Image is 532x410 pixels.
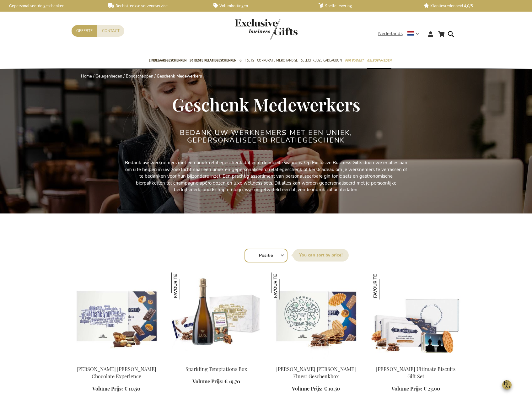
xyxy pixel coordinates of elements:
[378,30,423,37] div: Nederlands
[3,3,98,8] a: Gepersonaliseerde geschenken
[292,385,323,392] span: Volume Prijs:
[171,272,261,360] img: Sparkling Temptations Bpx
[424,3,519,8] a: Klanttevredenheid 4,6/5
[157,73,202,79] strong: Geschenk Medewerkers
[378,30,403,37] span: Nederlands
[171,272,198,299] img: Sparkling Temptations Box
[77,366,156,380] a: [PERSON_NAME] [PERSON_NAME] Chocolate Experience
[345,57,364,64] span: Per Budget
[367,57,391,64] span: Gelegenheden
[257,57,298,64] span: Corporate Merchandise
[126,73,153,79] a: Boodschappen
[276,366,356,380] a: [PERSON_NAME] [PERSON_NAME] Finest Geschenkbox
[423,385,440,392] span: € 23,90
[213,3,309,8] a: Volumkortingen
[293,249,349,262] label: Sorteer op
[108,3,203,8] a: Rechtstreekse verzendservice
[190,57,236,64] span: 50 beste relatiegeschenken
[72,25,97,37] a: Offerte
[371,358,461,364] a: Jules Destrooper Ultimate Biscuits Gift Set Jules Destrooper Ultimate Biscuits Gift Set
[192,378,240,385] a: Volume Prijs: € 19,70
[149,57,186,64] span: Eindejaarsgeschenken
[92,385,123,392] span: Volume Prijs:
[271,272,298,299] img: Jules Destrooper Jules' Finest Geschenkbox
[72,358,161,364] a: Jules Destrooper Jules' Chocolate Experience
[95,73,122,79] a: Gelegenheden
[271,358,361,364] a: Jules Destrooper Jules' Finest Gift Box Jules Destrooper Jules' Finest Geschenkbox
[171,358,261,364] a: Sparkling Temptations Bpx Sparkling Temptations Box
[371,272,461,360] img: Jules Destrooper Ultimate Biscuits Gift Set
[148,129,384,144] h2: BEDANK UW WERKNEMERS MET EEN UNIEK, GEPERSONALISEERD RELATIEGESCHENK
[124,385,140,392] span: € 10,50
[72,272,161,360] img: Jules Destrooper Jules' Chocolate Experience
[271,272,361,360] img: Jules Destrooper Jules' Finest Gift Box
[81,73,92,79] a: Home
[192,378,223,385] span: Volume Prijs:
[319,3,414,8] a: Snelle levering
[391,385,422,392] span: Volume Prijs:
[292,385,340,392] a: Volume Prijs: € 10,50
[185,366,247,372] a: Sparkling Temptations Box
[376,366,455,380] a: [PERSON_NAME] Ultimate Biscuits Gift Set
[125,159,407,193] p: Bedank uw werknemers met een uniek relatiegeschenk dat echt de moeite waard is. Op Exclusive Busi...
[371,272,398,299] img: Jules Destrooper Ultimate Biscuits Gift Set
[224,378,240,385] span: € 19,70
[301,57,342,64] span: Select Keuze Cadeaubon
[239,57,254,64] span: Gift Sets
[235,19,266,40] a: store logo
[97,25,124,37] a: Contact
[324,385,340,392] span: € 10,50
[391,385,440,392] a: Volume Prijs: € 23,90
[172,93,360,116] span: Geschenk Medewerkers
[235,19,298,40] img: Exclusive Business gifts logo
[92,385,140,392] a: Volume Prijs: € 10,50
